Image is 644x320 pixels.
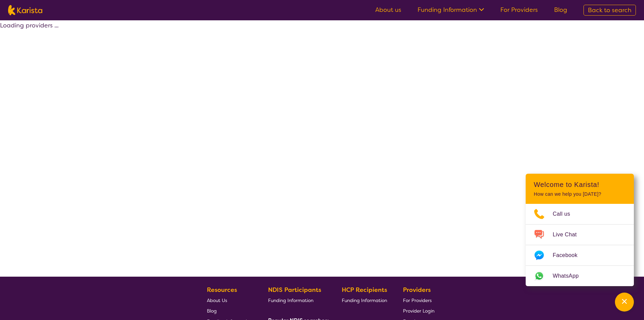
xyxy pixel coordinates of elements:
span: Funding Information [268,297,313,303]
span: Call us [553,209,578,219]
a: About us [375,6,401,14]
a: About Us [207,295,252,305]
h2: Welcome to Karista! [534,180,626,189]
a: For Providers [403,295,434,305]
a: For Providers [500,6,538,14]
span: For Providers [403,297,432,303]
ul: Choose channel [526,204,634,286]
b: Resources [207,286,237,294]
img: Karista logo [8,5,42,15]
a: Blog [554,6,567,14]
a: Back to search [583,5,636,16]
span: Provider Login [403,308,434,314]
button: Channel Menu [615,293,634,312]
b: Providers [403,286,431,294]
span: WhatsApp [553,271,587,281]
b: NDIS Participants [268,286,321,294]
span: Funding Information [342,297,387,303]
a: Provider Login [403,305,434,316]
a: Funding Information [342,295,387,305]
a: Funding Information [268,295,326,305]
a: Funding Information [418,6,484,14]
span: Live Chat [553,230,585,240]
p: How can we help you [DATE]? [534,191,626,197]
b: HCP Recipients [342,286,387,294]
span: Blog [207,308,217,314]
a: Web link opens in a new tab. [526,266,634,286]
span: Back to search [588,6,631,14]
div: Channel Menu [526,174,634,286]
a: Blog [207,305,252,316]
span: Facebook [553,250,586,260]
span: About Us [207,297,227,303]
